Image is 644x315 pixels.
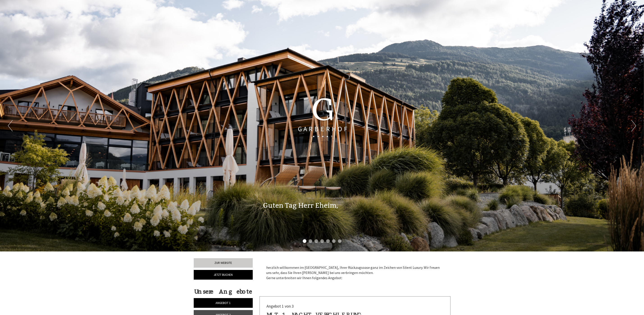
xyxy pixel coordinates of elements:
p: herzlich willkommen im [GEOGRAPHIC_DATA], Ihrer Rückzugsoase ganz im Zeichen von Silent Luxury. W... [266,265,444,281]
h1: Guten Tag Herr Eheim, [263,202,338,209]
button: Next [631,120,636,131]
button: Previous [8,120,13,131]
div: Unsere Angebote [194,288,253,296]
a: Zur Website [194,258,253,268]
span: Angebot 1 von 3 [266,304,294,309]
a: Jetzt buchen [194,270,253,280]
span: Angebot 1 [216,301,231,305]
